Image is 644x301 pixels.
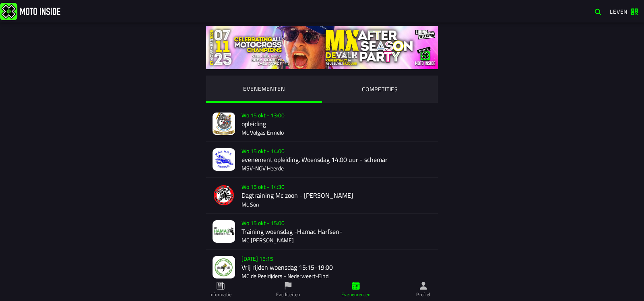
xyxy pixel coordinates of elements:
img: yS2mQ5x6lEcu9W3BfYyVKNTZoCZvkN0rRC6TzDTC.jpg [206,26,438,69]
font: Informatie [209,291,232,298]
img: gebeurtenis-afbeelding [213,256,235,278]
a: gebeurtenis-afbeeldingWo 15 okt - 14:30Dagtraining Mc zoon - [PERSON_NAME]Mc Son [206,178,438,213]
a: gebeurtenis-afbeeldingWo 15 okt - 14:00evenement opleiding. Woensdag 14.00 uur - schemarMSV-NOV H... [206,142,438,178]
img: gebeurtenis-afbeelding [213,113,235,135]
img: gebeurtenis-afbeelding [213,184,235,207]
a: gebeurtenis-afbeeldingWo 15 okt - 13:00opleidingMc Volgas Ermelo [206,106,438,142]
a: gebeurtenis-afbeeldingWo 15 okt - 15:00Training woensdag -Hamac Harfsen-MC [PERSON_NAME] [206,214,438,250]
a: gebeurtenis-afbeelding[DATE] 15:15Vrij rijden woensdag 15:15-19:00MC de Peelrijders - Nederweert-... [206,250,438,285]
font: Profiel [416,291,431,298]
a: Leven [606,4,642,18]
img: gebeurtenis-afbeelding [213,148,235,171]
font: Faciliteiten [276,291,300,298]
font: Evenementen [341,291,371,298]
font: Leven [610,7,627,16]
img: gebeurtenis-afbeelding [213,220,235,243]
